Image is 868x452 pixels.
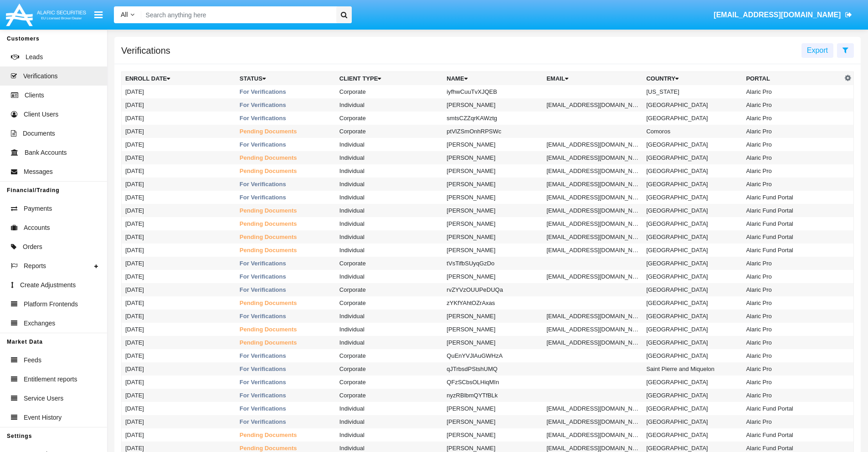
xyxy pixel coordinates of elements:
td: Individual [336,244,443,257]
a: [EMAIL_ADDRESS][DOMAIN_NAME] [709,2,857,28]
td: [DATE] [122,230,236,244]
td: For Verifications [236,98,336,112]
td: [DATE] [122,98,236,112]
td: Pending Documents [236,296,336,310]
td: Individual [336,323,443,336]
td: [DATE] [122,389,236,402]
td: Individual [336,336,443,349]
td: Corporate [336,283,443,296]
td: For Verifications [236,349,336,362]
td: For Verifications [236,138,336,151]
th: Client Type [336,72,443,86]
td: [GEOGRAPHIC_DATA] [642,336,742,349]
td: Individual [336,204,443,217]
td: [DATE] [122,138,236,151]
td: [PERSON_NAME] [443,402,543,415]
span: All [121,11,128,18]
td: Corporate [336,389,443,402]
td: [PERSON_NAME] [443,323,543,336]
td: Alaric Fund Portal [742,191,842,204]
img: Logo image [5,1,87,28]
td: [GEOGRAPHIC_DATA] [642,402,742,415]
td: [PERSON_NAME] [443,415,543,428]
td: [DATE] [122,164,236,178]
td: [GEOGRAPHIC_DATA] [642,270,742,283]
td: [GEOGRAPHIC_DATA] [642,112,742,125]
td: Individual [336,98,443,112]
td: [DATE] [122,257,236,270]
td: [PERSON_NAME] [443,244,543,257]
td: Alaric Fund Portal [742,204,842,217]
td: [EMAIL_ADDRESS][DOMAIN_NAME] [543,151,642,164]
td: Corporate [336,257,443,270]
td: [PERSON_NAME] [443,164,543,178]
td: Alaric Fund Portal [742,217,842,230]
td: Individual [336,151,443,164]
td: [DATE] [122,204,236,217]
span: Leads [26,52,43,62]
td: [GEOGRAPHIC_DATA] [642,296,742,310]
button: Export [801,43,833,58]
td: Pending Documents [236,125,336,138]
span: Documents [23,129,55,138]
td: Alaric Pro [742,178,842,191]
th: Email [543,72,642,86]
td: Individual [336,428,443,442]
td: [DATE] [122,336,236,349]
td: [DATE] [122,191,236,204]
td: [EMAIL_ADDRESS][DOMAIN_NAME] [543,98,642,112]
td: Individual [336,402,443,415]
td: Corporate [336,376,443,389]
td: Alaric Pro [742,270,842,283]
td: [DATE] [122,376,236,389]
td: Pending Documents [236,336,336,349]
td: [EMAIL_ADDRESS][DOMAIN_NAME] [543,310,642,323]
td: [EMAIL_ADDRESS][DOMAIN_NAME] [543,230,642,244]
td: [GEOGRAPHIC_DATA] [642,178,742,191]
td: Alaric Pro [742,310,842,323]
td: Corporate [336,85,443,98]
td: Pending Documents [236,204,336,217]
td: Alaric Pro [742,362,842,376]
td: [PERSON_NAME] [443,151,543,164]
td: [DATE] [122,296,236,310]
td: Alaric Pro [742,296,842,310]
td: [EMAIL_ADDRESS][DOMAIN_NAME] [543,323,642,336]
td: tVsTifbSUyqGzDo [443,257,543,270]
td: [EMAIL_ADDRESS][DOMAIN_NAME] [543,217,642,230]
td: Pending Documents [236,151,336,164]
span: Clients [25,91,44,100]
td: [GEOGRAPHIC_DATA] [642,283,742,296]
td: Corporate [336,362,443,376]
td: [GEOGRAPHIC_DATA] [642,376,742,389]
td: For Verifications [236,191,336,204]
td: [DATE] [122,323,236,336]
td: [PERSON_NAME] [443,138,543,151]
td: [GEOGRAPHIC_DATA] [642,204,742,217]
td: For Verifications [236,257,336,270]
td: [EMAIL_ADDRESS][DOMAIN_NAME] [543,138,642,151]
td: [DATE] [122,310,236,323]
td: For Verifications [236,415,336,428]
td: Pending Documents [236,428,336,442]
td: Individual [336,191,443,204]
td: [EMAIL_ADDRESS][DOMAIN_NAME] [543,415,642,428]
td: Alaric Pro [742,323,842,336]
td: Alaric Pro [742,85,842,98]
td: [GEOGRAPHIC_DATA] [642,151,742,164]
td: Pending Documents [236,230,336,244]
span: Messages [24,167,53,177]
input: Search [141,6,333,23]
td: For Verifications [236,376,336,389]
td: [GEOGRAPHIC_DATA] [642,257,742,270]
td: Alaric Fund Portal [742,428,842,442]
td: Corporate [336,296,443,310]
td: Individual [336,217,443,230]
td: [GEOGRAPHIC_DATA] [642,230,742,244]
td: [PERSON_NAME] [443,310,543,323]
td: Alaric Pro [742,138,842,151]
td: [DATE] [122,178,236,191]
td: [PERSON_NAME] [443,217,543,230]
td: [EMAIL_ADDRESS][DOMAIN_NAME] [543,244,642,257]
td: Alaric Pro [742,349,842,362]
